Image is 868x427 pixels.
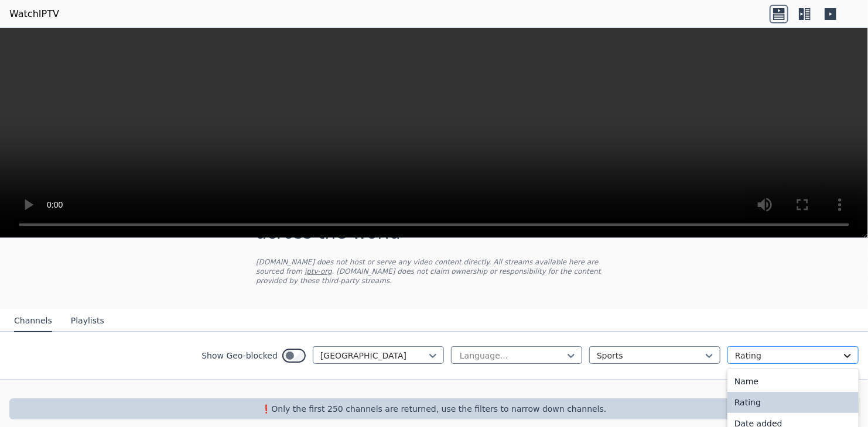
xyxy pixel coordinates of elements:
[305,267,332,276] a: iptv-org
[201,350,278,361] label: Show Geo-blocked
[727,371,859,392] div: Name
[14,310,52,332] button: Channels
[727,392,859,413] div: Rating
[9,7,59,21] a: WatchIPTV
[71,310,104,332] button: Playlists
[14,403,854,415] p: ❗️Only the first 250 channels are returned, use the filters to narrow down channels.
[256,257,612,285] p: [DOMAIN_NAME] does not host or serve any video content directly. All streams available here are s...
